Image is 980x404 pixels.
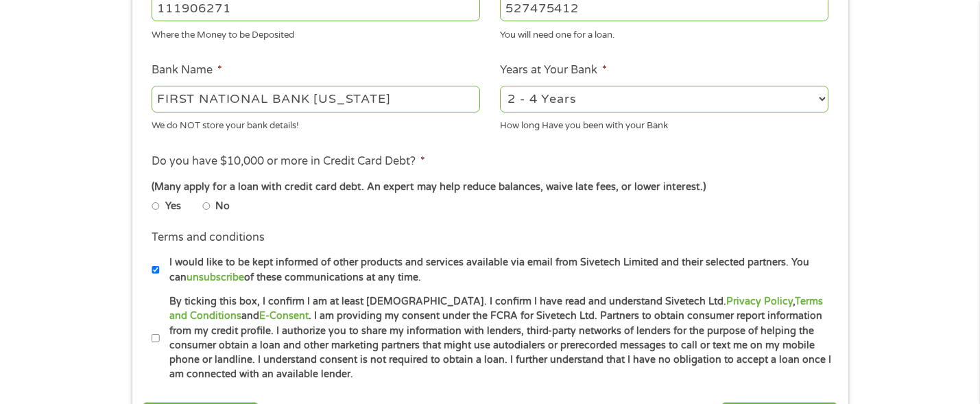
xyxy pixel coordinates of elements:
div: Where the Money to be Deposited [152,24,480,43]
a: Privacy Policy [726,296,793,307]
label: Yes [165,199,181,214]
div: We do NOT store your bank details! [152,115,480,133]
label: I would like to be kept informed of other products and services available via email from Sivetech... [160,255,833,285]
a: unsubscribe [187,272,244,283]
label: Years at Your Bank [500,63,607,78]
label: No [215,199,230,214]
label: By ticking this box, I confirm I am at least [DEMOGRAPHIC_DATA]. I confirm I have read and unders... [160,294,833,382]
div: (Many apply for a loan with credit card debt. An expert may help reduce balances, waive late fees... [152,180,828,195]
div: How long Have you been with your Bank [500,115,828,133]
label: Do you have $10,000 or more in Credit Card Debt? [152,154,425,169]
label: Bank Name [152,63,222,78]
div: You will need one for a loan. [500,24,828,43]
a: E-Consent [259,310,309,322]
label: Terms and conditions [152,230,265,245]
